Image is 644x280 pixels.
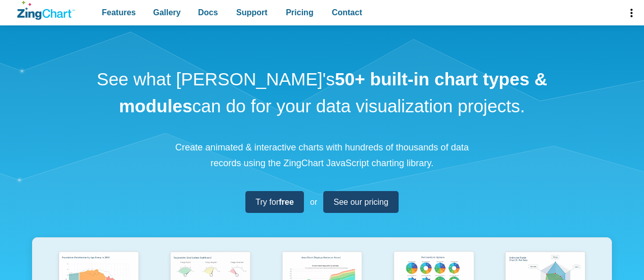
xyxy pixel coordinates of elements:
[286,6,313,19] span: Pricing
[17,1,75,20] a: ZingChart Logo. Click to return to the homepage
[236,6,267,19] span: Support
[256,195,294,209] span: Try for
[333,195,388,209] span: See our pricing
[323,191,399,213] a: See our pricing
[119,69,547,116] strong: 50+ built-in chart types & modules
[198,6,218,19] span: Docs
[170,140,475,171] p: Create animated & interactive charts with hundreds of thousands of data records using the ZingCha...
[102,6,136,19] span: Features
[332,6,362,19] span: Contact
[93,66,551,119] h1: See what [PERSON_NAME]'s can do for your data visualization projects.
[279,198,294,206] strong: free
[245,191,304,213] a: Try forfree
[310,195,317,209] span: or
[153,6,181,19] span: Gallery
